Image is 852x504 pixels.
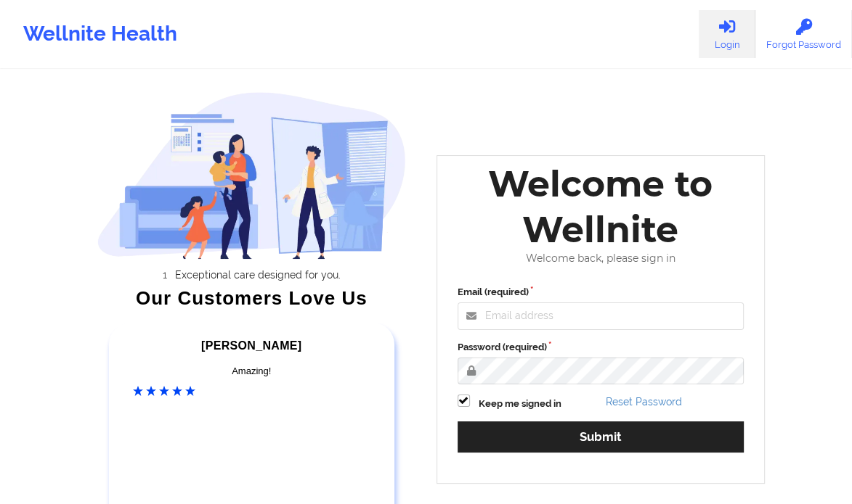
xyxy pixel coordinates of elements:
div: Welcome back, please sign in [447,252,755,265]
label: Keep me signed in [479,397,561,411]
li: Exceptional care designed for you. [110,269,406,281]
button: Submit [458,421,745,453]
div: Amazing! [133,364,370,379]
a: Reset Password [606,396,682,408]
img: wellnite-auth-hero_200.c722682e.png [97,91,406,259]
div: Welcome to Wellnite [447,161,755,252]
span: [PERSON_NAME] [201,339,301,352]
a: Forgot Password [755,10,852,58]
a: Login [699,10,755,58]
label: Password (required) [458,340,745,355]
label: Email (required) [458,285,745,299]
div: Our Customers Love Us [97,291,406,305]
input: Email address [458,302,745,330]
